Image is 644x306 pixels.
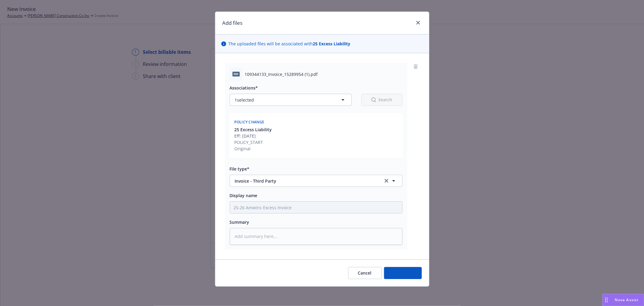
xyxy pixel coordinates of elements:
span: Add files [394,270,412,276]
span: Associations* [230,85,258,91]
span: Policy change [235,119,264,125]
span: 1 selected [235,97,254,103]
a: clear selection [383,177,390,184]
button: Nova Assist [602,294,644,306]
button: Add files [384,267,422,279]
span: Invoice - Third Party [235,178,375,184]
input: Add display name here... [230,202,402,213]
strong: 25 Excess Liability [313,41,351,47]
div: Original [235,145,272,152]
span: The uploaded files will be associated with [229,41,351,47]
span: 109344133_Invoice_15289954 (1).pdf [245,71,318,77]
div: Drag to move [603,294,610,306]
button: Cancel [348,267,382,279]
span: Summary [230,219,249,225]
button: 1selected [230,94,352,106]
span: File type* [230,166,250,172]
span: Cancel [358,270,372,276]
div: POLICY_START [235,139,272,145]
div: Eff: [DATE] [235,133,272,139]
h1: Add files [223,19,243,27]
a: remove [412,63,419,70]
span: Nova Assist [615,297,639,302]
span: pdf [232,72,240,76]
a: close [415,19,422,26]
span: Display name [230,193,258,198]
button: Invoice - Third Partyclear selection [230,175,402,187]
button: 25 Excess Liability [235,126,272,133]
